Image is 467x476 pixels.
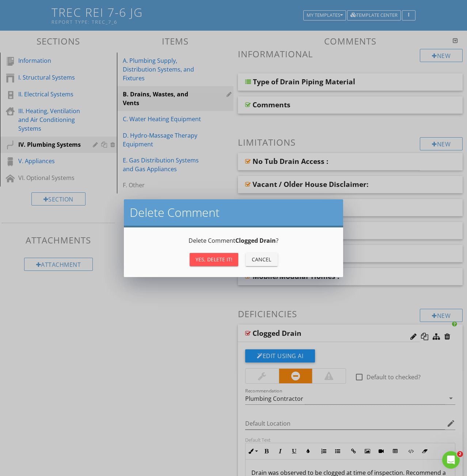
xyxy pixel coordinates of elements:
span: 2 [457,451,463,457]
div: Cancel [251,256,272,263]
button: Cancel [246,253,278,266]
h2: Delete Comment [130,205,337,220]
p: Delete Comment ? [133,236,334,245]
div: Yes, Delete it! [195,256,232,263]
button: Yes, Delete it! [190,253,238,266]
strong: Clogged Drain [235,237,276,245]
iframe: Intercom live chat [442,451,460,469]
